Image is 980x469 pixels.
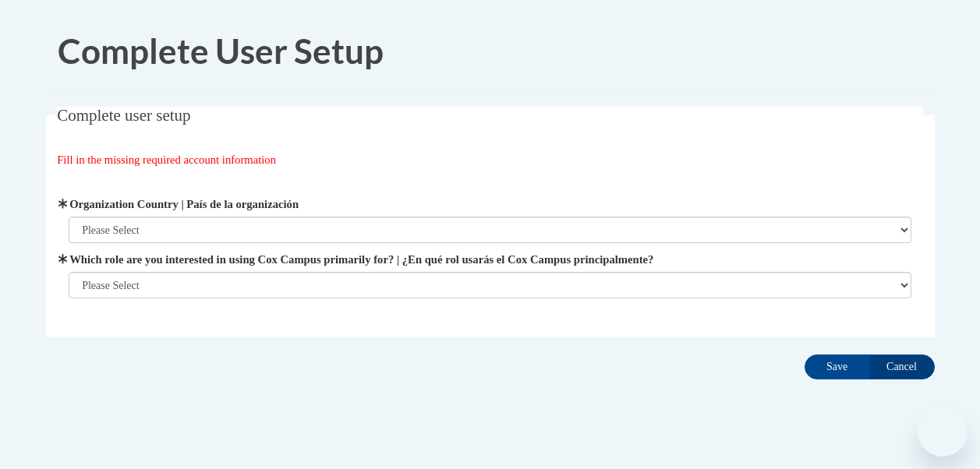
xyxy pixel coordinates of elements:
input: Cancel [869,354,935,379]
span: Complete User Setup [58,30,384,71]
input: Save [805,354,870,379]
span: Fill in the missing required account information [57,153,276,166]
iframe: Button to launch messaging window [918,407,968,457]
label: Organization Country | País de la organización [69,196,911,213]
label: Which role are you interested in using Cox Campus primarily for? | ¿En qué rol usarás el Cox Camp... [69,251,911,268]
span: Complete user setup [57,106,190,125]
